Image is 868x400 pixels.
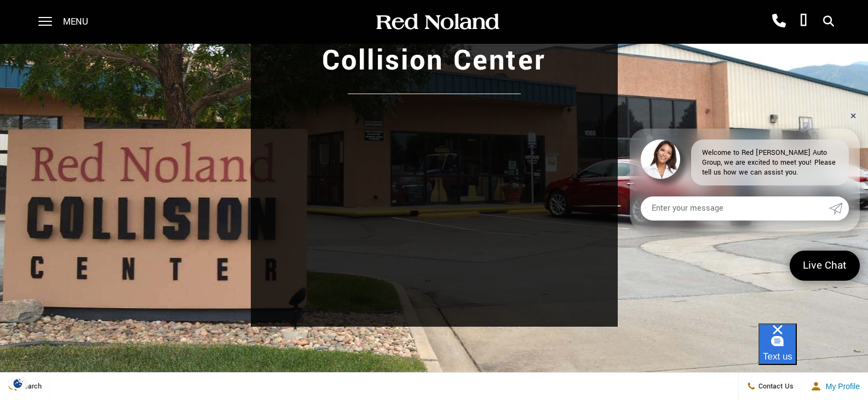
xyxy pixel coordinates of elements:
span: My Profile [821,382,860,391]
a: Submit [829,196,849,221]
input: Enter your message [641,196,829,221]
section: Click to Open Cookie Consent Modal [5,378,31,389]
iframe: podium webchat widget bubble [758,323,868,378]
span: Live Chat [797,258,852,273]
a: Live Chat [790,251,860,281]
img: Agent profile photo [641,140,680,179]
img: Opt-Out Icon [5,378,31,389]
div: Welcome to Red [PERSON_NAME] Auto Group, we are excited to meet you! Please tell us how we can as... [691,140,849,185]
button: Open user profile menu [802,373,868,400]
span: Contact Us [756,381,794,391]
img: Red Noland Auto Group [374,13,500,32]
iframe: podium webchat widget prompt [682,181,868,299]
